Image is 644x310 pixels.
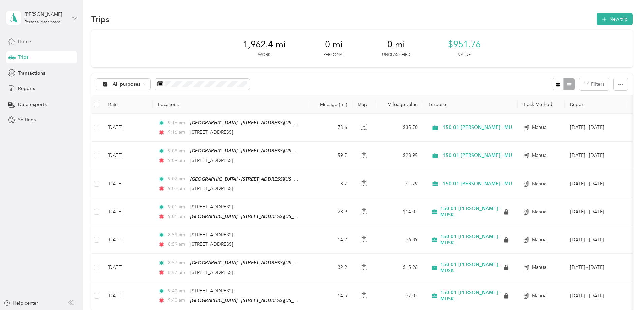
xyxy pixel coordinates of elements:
td: [DATE] [102,198,153,226]
p: Personal [323,52,344,58]
th: Mileage value [376,95,423,114]
td: [DATE] [102,170,153,198]
span: Reports [18,85,35,92]
h1: Trips [91,16,109,23]
td: $6.89 [376,226,423,254]
span: 1,962.4 mi [243,39,286,50]
td: 3.7 [308,170,352,198]
span: [GEOGRAPHIC_DATA] - [STREET_ADDRESS][US_STATE]) [190,214,309,219]
span: 8:57 am [168,259,187,267]
td: 73.6 [308,114,352,142]
th: Locations [153,95,308,114]
span: Settings [18,116,36,123]
span: Manual [532,124,547,131]
span: 9:02 am [168,175,187,183]
span: 9:16 am [168,129,187,136]
td: Sep 8 - 21, 2025 [565,254,626,282]
td: $28.95 [376,142,423,170]
span: Trips [18,54,28,61]
td: 59.7 [308,142,352,170]
td: 14.2 [308,226,352,254]
span: Home [18,38,31,45]
td: $35.70 [376,114,423,142]
span: Transactions [18,69,45,77]
td: [DATE] [102,282,153,310]
td: Sep 22 - Oct 5, 2025 [565,142,626,170]
td: $14.02 [376,198,423,226]
span: Manual [532,264,547,271]
td: Sep 8 - 21, 2025 [565,282,626,310]
span: 0 mi [387,39,405,50]
td: [DATE] [102,142,153,170]
span: [STREET_ADDRESS] [190,186,233,191]
td: 14.5 [308,282,352,310]
span: 8:59 am [168,241,187,248]
span: 9:09 am [168,157,187,164]
span: [GEOGRAPHIC_DATA] - [STREET_ADDRESS][US_STATE]) [190,176,309,182]
span: 8:57 am [168,269,187,276]
td: Sep 8 - 21, 2025 [565,226,626,254]
span: 9:16 am [168,119,187,127]
span: 8:59 am [168,231,187,239]
span: 9:09 am [168,147,187,155]
span: 9:40 am [168,287,187,295]
span: Manual [532,180,547,188]
td: $1.79 [376,170,423,198]
span: Manual [532,292,547,300]
span: 150-01 [PERSON_NAME] - MUSK [440,206,503,218]
span: 9:01 am [168,213,187,220]
td: [DATE] [102,254,153,282]
p: Work [258,52,270,58]
span: 150-01 [PERSON_NAME] - MUSK [440,262,503,274]
span: 9:40 am [168,297,187,304]
td: [DATE] [102,114,153,142]
iframe: Everlance-gr Chat Button Frame [606,272,644,310]
span: [GEOGRAPHIC_DATA] - [STREET_ADDRESS][US_STATE]) [190,148,309,154]
span: Manual [532,208,547,216]
span: [GEOGRAPHIC_DATA] - [STREET_ADDRESS][US_STATE]) [190,260,309,266]
span: [STREET_ADDRESS] [190,288,233,294]
span: Manual [532,236,547,244]
span: $951.76 [448,39,481,50]
span: [STREET_ADDRESS] [190,232,233,238]
td: Sep 22 - Oct 5, 2025 [565,114,626,142]
td: 28.9 [308,198,352,226]
span: [STREET_ADDRESS] [190,241,233,247]
div: Personal dashboard [25,20,61,24]
span: Data exports [18,101,47,108]
td: 32.9 [308,254,352,282]
td: $15.96 [376,254,423,282]
p: Unclassified [382,52,410,58]
td: $7.03 [376,282,423,310]
span: Manual [532,152,547,159]
span: 150-01 [PERSON_NAME] - MUSK [443,124,518,131]
span: 9:02 am [168,185,187,192]
span: [STREET_ADDRESS] [190,158,233,163]
th: Date [102,95,153,114]
span: 9:01 am [168,203,187,211]
th: Purpose [423,95,518,114]
span: 0 mi [325,39,343,50]
span: [GEOGRAPHIC_DATA] - [STREET_ADDRESS][US_STATE]) [190,120,309,126]
th: Mileage (mi) [308,95,352,114]
span: 150-01 [PERSON_NAME] - MUSK [443,180,518,188]
td: Sep 22 - Oct 5, 2025 [565,170,626,198]
p: Value [458,52,471,58]
button: Help center [4,300,38,307]
td: Sep 8 - 21, 2025 [565,198,626,226]
th: Report [565,95,626,114]
span: All purposes [113,82,141,87]
span: [GEOGRAPHIC_DATA] - [STREET_ADDRESS][US_STATE]) [190,298,309,303]
span: [STREET_ADDRESS] [190,129,233,135]
td: [DATE] [102,226,153,254]
span: 150-01 [PERSON_NAME] - MUSK [440,234,503,246]
span: [STREET_ADDRESS] [190,204,233,210]
span: 150-01 [PERSON_NAME] - MUSK [440,290,503,302]
button: New trip [597,13,633,25]
button: Filters [579,78,609,90]
th: Map [352,95,376,114]
span: 150-01 [PERSON_NAME] - MUSK [443,152,518,159]
div: [PERSON_NAME] [25,11,67,18]
th: Track Method [518,95,565,114]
